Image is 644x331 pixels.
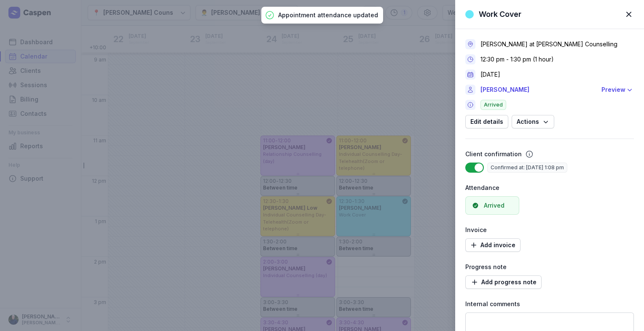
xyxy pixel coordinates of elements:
[480,85,596,95] a: [PERSON_NAME]
[465,149,522,159] div: Client confirmation
[465,183,634,193] div: Attendance
[487,163,567,173] span: Confirmed at: [DATE] 1:08 pm
[484,201,504,210] div: Arrived
[465,262,634,272] div: Progress note
[601,85,634,95] button: Preview
[601,85,625,95] div: Preview
[479,9,521,19] div: Work Cover
[470,117,503,127] span: Edit details
[465,115,508,128] button: Edit details
[517,117,549,127] span: Actions
[465,225,634,235] div: Invoice
[470,240,515,250] span: Add invoice
[512,115,554,128] button: Actions
[480,55,554,64] div: 12:30 pm - 1:30 pm (1 hour)
[480,100,506,110] span: Arrived
[480,70,500,79] div: [DATE]
[480,40,617,48] div: [PERSON_NAME] at [PERSON_NAME] Counselling
[465,299,634,309] div: Internal comments
[470,277,537,287] span: Add progress note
